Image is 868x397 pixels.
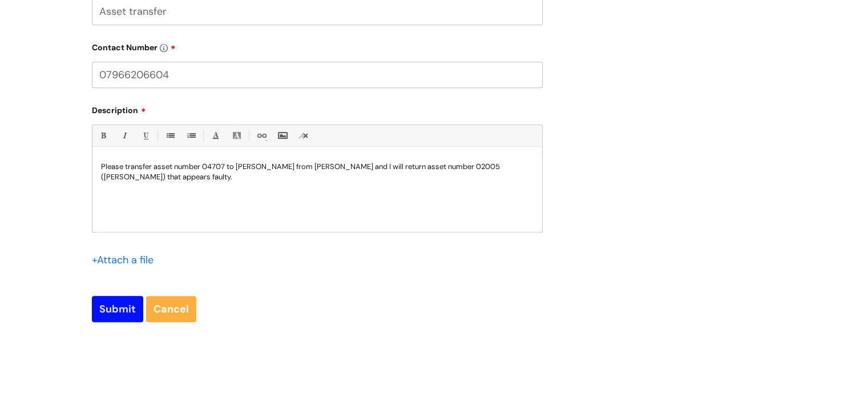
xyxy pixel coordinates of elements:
label: Contact Number [92,39,543,53]
img: info-icon.svg [160,44,168,52]
span: + [92,253,97,267]
p: Please transfer asset number 04707 to [PERSON_NAME] from [PERSON_NAME] and I will return asset nu... [101,162,534,182]
a: Font Color [208,129,223,143]
a: Insert Image... [275,129,289,143]
label: Description [92,102,543,115]
a: Italic (Ctrl-I) [117,129,131,143]
a: • Unordered List (Ctrl-Shift-7) [163,129,177,143]
a: Underline(Ctrl-U) [138,129,152,143]
div: Attach a file [92,251,160,269]
a: Back Color [229,129,244,143]
a: Bold (Ctrl-B) [96,129,110,143]
input: Submit [92,296,143,322]
a: Cancel [146,296,196,322]
a: Link [254,129,268,143]
a: Remove formatting (Ctrl-\) [296,129,310,143]
a: 1. Ordered List (Ctrl-Shift-8) [184,129,198,143]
